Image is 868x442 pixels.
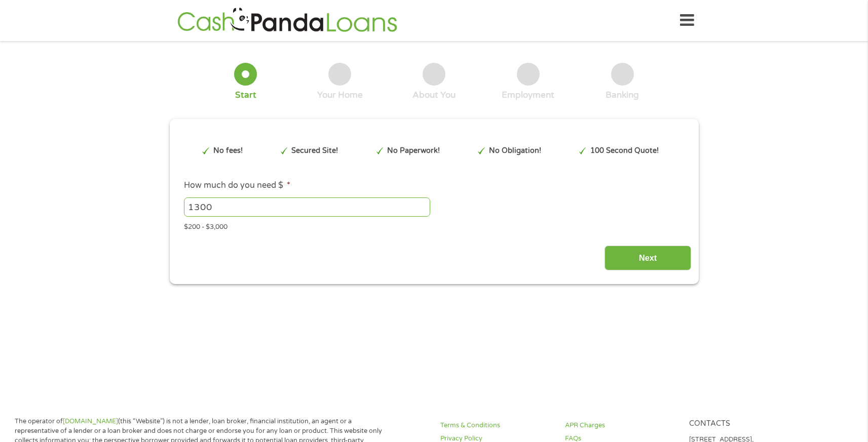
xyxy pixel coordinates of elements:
[489,145,541,156] p: No Obligation!
[606,90,639,101] div: Banking
[184,219,684,232] div: $200 - $3,000
[689,419,802,429] h4: Contacts
[213,145,243,156] p: No fees!
[174,6,400,35] img: GetLoanNow Logo
[565,421,677,430] a: APR Charges
[317,90,363,101] div: Your Home
[291,145,338,156] p: Secured Site!
[502,90,554,101] div: Employment
[235,90,256,101] div: Start
[605,246,691,270] input: Next
[387,145,440,156] p: No Paperwork!
[63,417,118,425] a: [DOMAIN_NAME]
[412,90,456,101] div: About You
[184,180,290,191] label: How much do you need $
[440,421,553,430] a: Terms & Conditions
[590,145,659,156] p: 100 Second Quote!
